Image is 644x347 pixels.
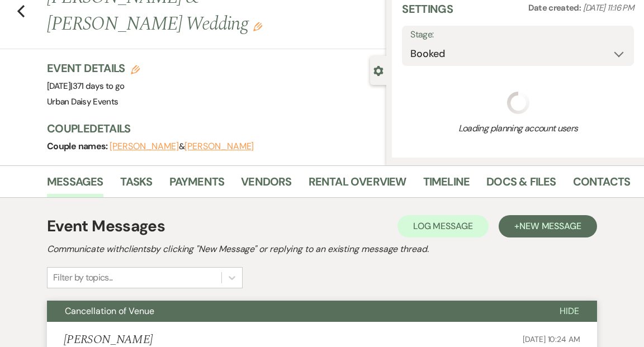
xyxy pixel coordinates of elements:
a: Docs & Files [486,173,556,197]
button: [PERSON_NAME] [110,142,179,151]
button: Hide [542,301,597,322]
a: Tasks [120,173,153,197]
span: Cancellation of Venue [65,305,154,317]
span: Couple names: [47,140,110,152]
a: Contacts [573,173,631,197]
span: New Message [519,220,581,232]
button: Log Message [397,215,489,237]
h3: Settings [402,1,453,26]
a: Messages [47,173,103,197]
button: Edit [253,21,262,31]
button: Cancellation of Venue [47,301,542,322]
button: Close lead details [373,65,383,75]
span: [DATE] [47,80,125,92]
div: Filter by topics... [53,271,113,284]
a: Timeline [423,173,470,197]
a: Vendors [241,173,291,197]
a: Payments [169,173,225,197]
span: Urban Daisy Events [47,96,118,107]
span: [DATE] 10:24 AM [523,334,580,344]
span: & [110,141,254,152]
img: loading spinner [507,92,529,114]
h3: Couple Details [47,121,375,136]
span: Date created: [528,2,583,13]
span: | [70,80,124,92]
h5: [PERSON_NAME] [64,333,155,347]
span: Log Message [413,220,473,232]
a: Rental Overview [309,173,406,197]
span: 371 days to go [73,80,125,92]
h3: Event Details [47,60,140,76]
h1: Event Messages [47,215,165,238]
span: [DATE] 11:16 PM [583,2,634,13]
button: [PERSON_NAME] [184,142,254,151]
label: Stage: [410,27,626,43]
button: +New Message [499,215,597,237]
span: Loading planning account users [402,122,634,135]
span: Hide [560,305,579,317]
h2: Communicate with clients by clicking "New Message" or replying to an existing message thread. [47,243,597,256]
